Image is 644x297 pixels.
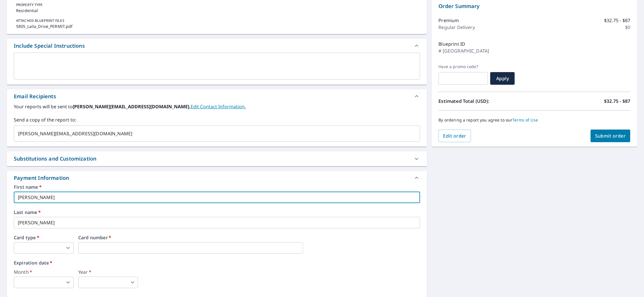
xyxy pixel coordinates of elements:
[438,47,489,54] p: # [GEOGRAPHIC_DATA]
[438,2,630,10] p: Order Summary
[591,130,630,142] button: Submit order
[14,277,74,288] div: ​
[14,185,420,189] label: First name
[438,24,475,31] p: Regular Delivery
[14,42,85,50] div: Include Special Instructions
[14,270,74,274] label: Month
[7,39,427,53] div: Include Special Instructions
[604,17,630,24] p: $32.75 - $87
[16,2,418,7] p: PROPERTY TYPE
[14,235,74,240] label: Card type
[16,7,418,14] p: Residential
[14,174,71,182] div: Payment Information
[191,103,246,110] a: EditContactInfo
[14,103,420,110] label: Your reports will be sent to
[438,64,488,69] label: Have a promo code?
[438,17,459,24] p: Premium
[16,23,418,29] p: 5805_Laila_Drive_PERMIT.pdf
[495,75,510,82] span: Apply
[595,133,626,139] span: Submit order
[625,24,630,31] p: $0
[14,242,74,254] div: ​
[78,235,420,240] label: Card number
[443,133,466,139] span: Edit order
[78,270,138,274] label: Year
[438,41,465,47] p: Blueprint ID
[78,242,303,254] iframe: secure payment field
[14,261,420,265] label: Expiration date
[16,18,418,23] p: ATTACHED BLUEPRINT FILES
[7,171,427,185] div: Payment Information
[7,89,427,103] div: Email Recipients
[14,116,420,123] label: Send a copy of the report to:
[14,92,56,100] div: Email Recipients
[490,72,515,85] button: Apply
[7,151,427,166] div: Substitutions and Customization
[78,277,138,288] div: ​
[604,98,630,105] p: $32.75 - $87
[438,130,471,142] button: Edit order
[438,117,630,123] p: By ordering a report you agree to our
[14,210,420,215] label: Last name
[438,98,534,105] p: Estimated Total (USD):
[512,117,538,123] a: Terms of Use
[73,103,191,110] b: [PERSON_NAME][EMAIL_ADDRESS][DOMAIN_NAME].
[14,155,96,163] div: Substitutions and Customization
